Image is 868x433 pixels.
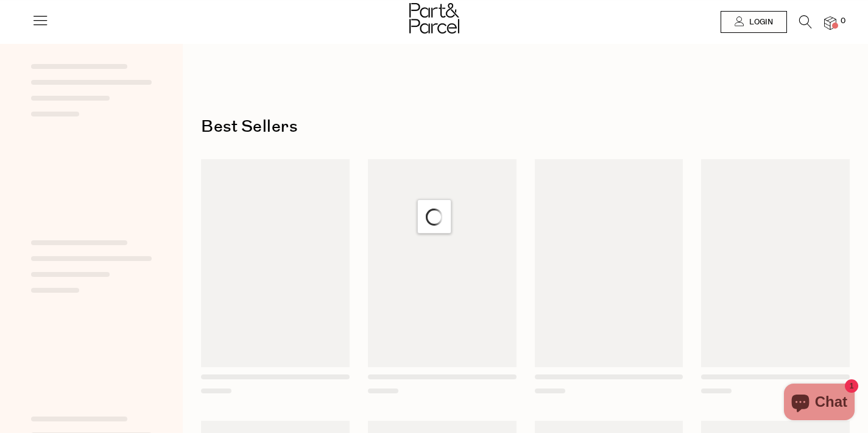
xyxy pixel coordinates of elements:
[838,16,849,27] span: 0
[409,3,459,34] img: Part&Parcel
[780,384,858,423] inbox-online-store-chat: Shopify online store chat
[201,113,850,141] h1: Best Sellers
[721,11,787,33] a: Login
[746,17,773,27] span: Login
[824,16,836,29] a: 0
